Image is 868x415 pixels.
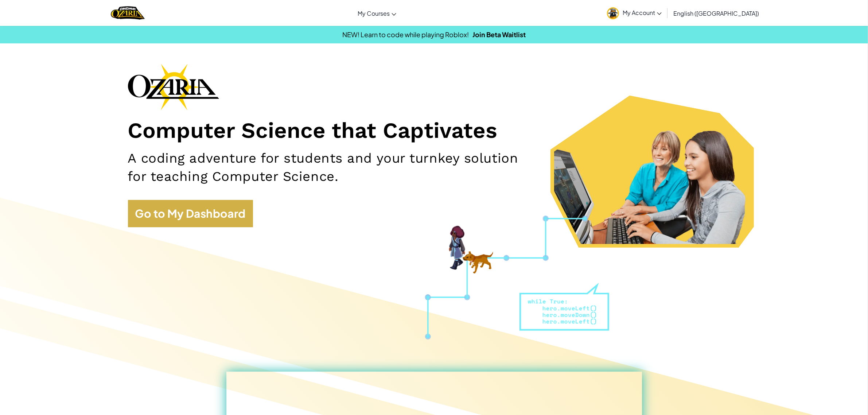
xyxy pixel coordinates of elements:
[128,117,740,144] h1: Computer Science that Captivates
[354,3,400,23] a: My Courses
[128,200,253,227] a: Go to My Dashboard
[128,149,538,185] h2: A coding adventure for students and your turnkey solution for teaching Computer Science.
[111,5,145,20] img: Home
[472,30,526,39] a: Join Beta Waitlist
[358,9,390,17] span: My Courses
[603,1,665,24] a: My Account
[111,5,145,20] a: Ozaria by CodeCombat logo
[673,9,759,17] span: English ([GEOGRAPHIC_DATA])
[342,30,469,39] span: NEW! Learn to code while playing Roblox!
[670,3,763,23] a: English ([GEOGRAPHIC_DATA])
[607,7,619,19] img: avatar
[623,9,662,16] span: My Account
[128,63,219,110] img: Ozaria branding logo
